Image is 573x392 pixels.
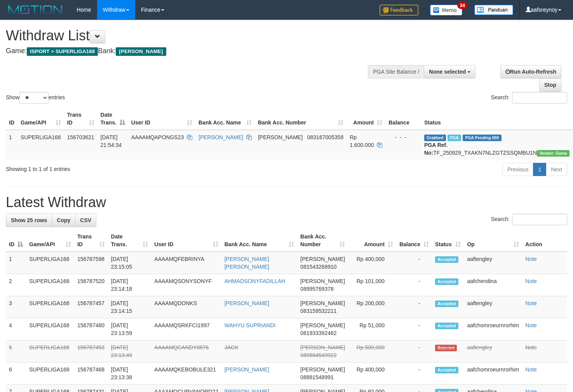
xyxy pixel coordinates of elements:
[6,108,17,130] th: ID
[101,134,122,148] span: [DATE] 21:54:34
[300,322,345,328] span: [PERSON_NAME]
[432,230,464,252] th: Status: activate to sort column ascending
[300,286,334,292] span: Copy 08995769378 to clipboard
[537,150,570,157] span: Vendor URL: https://trx31.1velocity.biz
[221,230,297,252] th: Bank Acc. Name: activate to sort column ascending
[396,340,432,363] td: -
[27,47,98,56] span: ISPORT > SUPERLIGA168
[26,318,74,340] td: SUPERLIGA168
[348,274,396,296] td: Rp 101,000
[435,323,458,329] span: Accepted
[108,230,152,252] th: Date Trans.: activate to sort column ascending
[26,340,74,363] td: SUPERLIGA168
[80,217,91,223] span: CSV
[448,135,461,141] span: Marked by aafchhiseyha
[464,318,522,340] td: aafchomroeurnrorhim
[74,340,108,363] td: 156787453
[26,296,74,318] td: SUPERLIGA168
[6,195,567,210] h1: Latest Withdraw
[464,363,522,385] td: aafchomroeurnrorhim
[464,340,522,363] td: aaftengley
[396,252,432,274] td: -
[500,65,561,78] a: Run Auto-Refresh
[26,252,74,274] td: SUPERLIGA168
[368,65,424,78] div: PGA Site Balance /
[64,108,98,130] th: Trans ID: activate to sort column ascending
[525,300,537,306] a: Note
[435,345,457,351] span: Rejected
[512,214,567,225] input: Search:
[464,296,522,318] td: aaftengley
[75,214,96,227] a: CSV
[6,4,65,16] img: MOTION_logo.png
[348,296,396,318] td: Rp 200,000
[474,5,513,15] img: panduan.png
[151,296,221,318] td: AAAAMQDONKS
[435,300,458,307] span: Accepted
[380,5,418,16] img: Feedback.jpg
[195,108,255,130] th: Bank Acc. Name: activate to sort column ascending
[421,108,573,130] th: Status
[67,134,94,140] span: 156703621
[19,92,49,104] select: Showentries
[464,230,522,252] th: Op: activate to sort column ascending
[6,47,374,55] h4: Game: Bank:
[435,367,458,373] span: Accepted
[525,344,537,351] a: Note
[388,133,418,141] div: - - -
[464,252,522,274] td: aaftengley
[74,318,108,340] td: 156787480
[74,252,108,274] td: 156787598
[199,134,243,140] a: [PERSON_NAME]
[52,214,75,227] a: Copy
[128,108,195,130] th: User ID: activate to sort column ascending
[6,92,65,104] label: Show entries
[435,278,458,285] span: Accepted
[151,230,221,252] th: User ID: activate to sort column ascending
[300,374,334,380] span: Copy 08881548991 to clipboard
[546,163,567,176] a: Next
[300,352,336,358] span: Copy 089684549922 to clipboard
[300,308,336,314] span: Copy 083159532211 to clipboard
[98,108,128,130] th: Date Trans.: activate to sort column descending
[225,322,276,328] a: WAHYU SUPRIANDI
[131,134,184,140] span: AAAAMQAPONGS23
[424,135,446,141] span: Grabbed
[525,278,537,284] a: Note
[300,278,345,284] span: [PERSON_NAME]
[424,65,475,78] button: None selected
[300,264,336,270] span: Copy 081543268910 to clipboard
[522,230,567,252] th: Action
[539,78,561,92] a: Stop
[457,2,468,9] span: 34
[396,274,432,296] td: -
[6,296,26,318] td: 3
[225,256,269,270] a: [PERSON_NAME] [PERSON_NAME]
[300,344,345,351] span: [PERSON_NAME]
[151,274,221,296] td: AAAAMQSONYSONYF
[6,340,26,363] td: 5
[17,108,64,130] th: Game/API: activate to sort column ascending
[464,274,522,296] td: aafchendina
[430,5,463,16] img: Button%20Memo.svg
[74,363,108,385] td: 156787468
[151,252,221,274] td: AAAAMQFEBRINYA
[6,230,26,252] th: ID: activate to sort column descending
[151,340,221,363] td: AAAAMQCANDY0876
[6,274,26,296] td: 2
[396,318,432,340] td: -
[533,163,546,176] a: 1
[435,256,458,263] span: Accepted
[502,163,533,176] a: Previous
[225,278,285,284] a: AHMADSONYFADILLAH
[108,274,152,296] td: [DATE] 23:14:18
[350,134,374,148] span: Rp 1.600.000
[151,363,221,385] td: AAAAMQKEBOBULE321
[26,230,74,252] th: Game/API: activate to sort column ascending
[424,142,448,156] b: PGA Ref. No:
[491,214,567,225] label: Search:
[463,135,502,141] span: PGA Pending
[225,344,239,351] a: JACK
[74,274,108,296] td: 156787520
[348,340,396,363] td: Rp 500,000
